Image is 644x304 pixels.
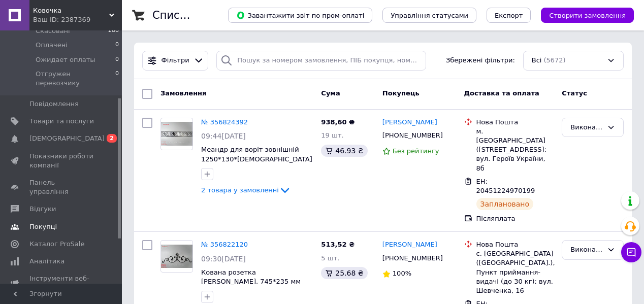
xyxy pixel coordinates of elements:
[487,8,531,23] button: Експорт
[115,70,119,88] span: 0
[201,146,312,163] a: Меандр для воріт зовнішній 1250*130*[DEMOGRAPHIC_DATA]
[160,118,193,150] a: Фото товару
[476,178,535,195] span: ЕН: 20451224970199
[382,8,476,23] button: Управління статусами
[108,26,119,36] span: 288
[36,26,70,36] span: Скасовані
[29,257,65,266] span: Аналітика
[29,205,56,214] span: Відгуки
[228,8,372,23] button: Завантажити звіт по пром-оплаті
[29,99,79,109] span: Повідомлення
[201,255,246,263] span: 09:30[DATE]
[562,89,587,97] span: Статус
[201,186,291,194] a: 2 товара у замовленні
[29,240,84,249] span: Каталог ProSale
[321,241,355,248] span: 513,52 ₴
[570,245,603,255] div: Виконано
[152,9,255,21] h1: Список замовлень
[115,55,119,64] span: 0
[476,240,554,249] div: Нова Пошта
[531,11,634,19] a: Створити замовлення
[382,89,420,97] span: Покупець
[446,56,515,65] span: Збережені фільтри:
[201,186,279,194] span: 2 товара у замовленні
[532,56,542,65] span: Всі
[115,41,119,50] span: 0
[621,242,641,262] button: Чат з покупцем
[321,254,339,262] span: 5 шт.
[382,254,443,262] span: [PHONE_NUMBER]
[33,15,122,24] div: Ваш ID: 2387369
[382,240,437,250] a: [PERSON_NAME]
[321,131,343,139] span: 19 шт.
[201,241,248,248] a: № 356822120
[382,131,443,139] span: [PHONE_NUMBER]
[570,122,603,133] div: Виконано
[216,51,426,71] input: Пошук за номером замовлення, ПІБ покупця, номером телефону, Email, номером накладної
[476,118,554,127] div: Нова Пошта
[464,89,539,97] span: Доставка та оплата
[549,12,626,19] span: Створити замовлення
[107,134,117,143] span: 2
[391,12,468,19] span: Управління статусами
[321,89,340,97] span: Cума
[29,134,105,143] span: [DEMOGRAPHIC_DATA]
[236,11,364,20] span: Завантажити звіт по пром-оплаті
[36,70,115,88] span: Отгружен перевозчику
[541,8,634,23] button: Створити замовлення
[161,122,192,146] img: Фото товару
[382,118,437,127] a: [PERSON_NAME]
[29,178,94,196] span: Панель управління
[160,89,206,97] span: Замовлення
[321,267,367,279] div: 25.68 ₴
[476,127,554,173] div: м. [GEOGRAPHIC_DATA] ([STREET_ADDRESS]: вул. Героїв України, 8б
[495,12,523,19] span: Експорт
[162,56,189,65] span: Фільтри
[201,132,246,140] span: 09:44[DATE]
[29,152,94,170] span: Показники роботи компанії
[33,6,109,15] span: Ковочка
[29,222,57,231] span: Покупці
[29,117,94,126] span: Товари та послуги
[201,118,248,126] a: № 356824392
[393,147,439,155] span: Без рейтингу
[36,41,68,50] span: Оплачені
[393,269,411,277] span: 100%
[543,56,565,64] span: (5672)
[476,198,534,210] div: Заплановано
[160,240,193,273] a: Фото товару
[29,274,94,292] span: Інструменти веб-майстра та SEO
[201,268,301,295] a: Кована розетка [PERSON_NAME]. 745*235 мм смуга 12*6 мм
[476,214,554,223] div: Післяплата
[321,145,367,157] div: 46.93 ₴
[161,245,192,268] img: Фото товару
[476,249,554,295] div: с. [GEOGRAPHIC_DATA] ([GEOGRAPHIC_DATA].), Пункт приймання-видачі (до 30 кг): вул. Шевченка, 16
[321,118,355,126] span: 938,60 ₴
[36,55,95,64] span: Ожидает оплаты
